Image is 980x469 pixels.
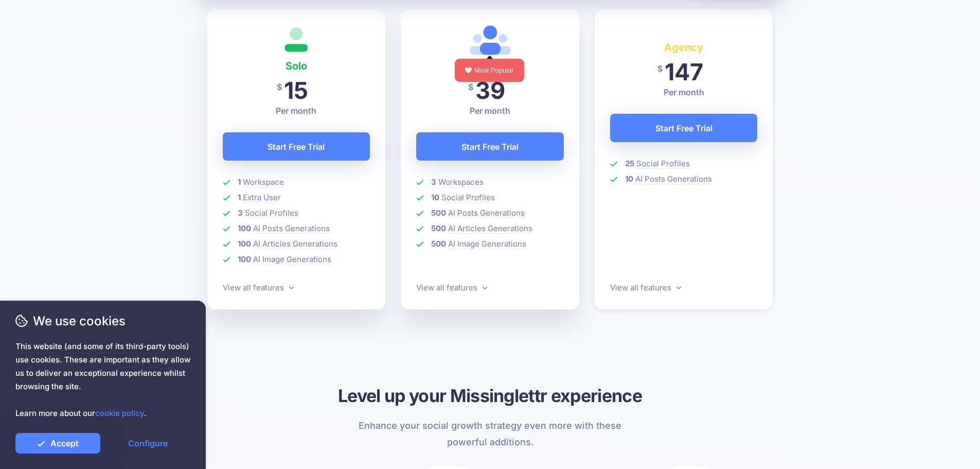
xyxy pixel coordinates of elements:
p: Per month [223,105,370,117]
span: AI Articles Generations [253,239,337,249]
a: Accept [15,433,100,454]
b: 500 [431,223,446,233]
span: Workspace [243,177,284,187]
span: AI Image Generations [253,254,331,265]
span: 15 [284,76,308,105]
span: Social Profiles [441,193,495,203]
b: 3 [238,208,243,218]
span: AI Articles Generations [448,223,532,234]
a: View all features [610,283,681,292]
b: 10 [431,193,439,202]
span: $ [277,76,282,99]
span: 39 [475,76,505,105]
span: 147 [665,58,703,86]
a: Start Free Trial [416,132,564,161]
b: 1 [238,177,241,187]
span: $ [468,76,473,99]
b: 25 [625,159,634,168]
span: Social Profiles [245,208,298,218]
span: We use cookies [15,312,190,330]
span: AI Posts Generations [253,223,330,234]
a: View all features [223,283,294,292]
h4: Solo [223,58,370,74]
span: Extra User [243,193,281,203]
span: AI Posts Generations [448,208,525,218]
p: Enhance your social growth strategy even more with these powerful additions. [352,418,628,450]
span: AI Image Generations [448,239,526,249]
a: Start Free Trial [223,132,370,161]
h3: Level up your Missinglettr experience [207,384,773,407]
b: 3 [431,177,436,187]
span: Workspaces [438,177,484,187]
p: Per month [416,105,564,117]
span: Social Profiles [636,159,690,169]
h4: Pro [416,58,564,74]
b: 100 [238,254,251,264]
span: This website (and some of its third-party tools) use cookies. These are important as they allow u... [15,340,190,420]
b: 500 [431,208,446,218]
a: Configure [105,433,190,454]
b: 10 [625,174,633,184]
div: Most Popular [455,59,524,82]
p: Per month [610,86,758,98]
b: 500 [431,239,446,249]
a: View all features [416,283,487,292]
h4: Agency [610,39,758,56]
a: cookie policy [95,408,144,418]
span: AI Posts Generations [635,174,712,184]
span: $ [657,57,663,80]
b: 1 [238,193,241,202]
b: 100 [238,223,251,233]
a: Start Free Trial [610,114,758,142]
b: 100 [238,239,251,249]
